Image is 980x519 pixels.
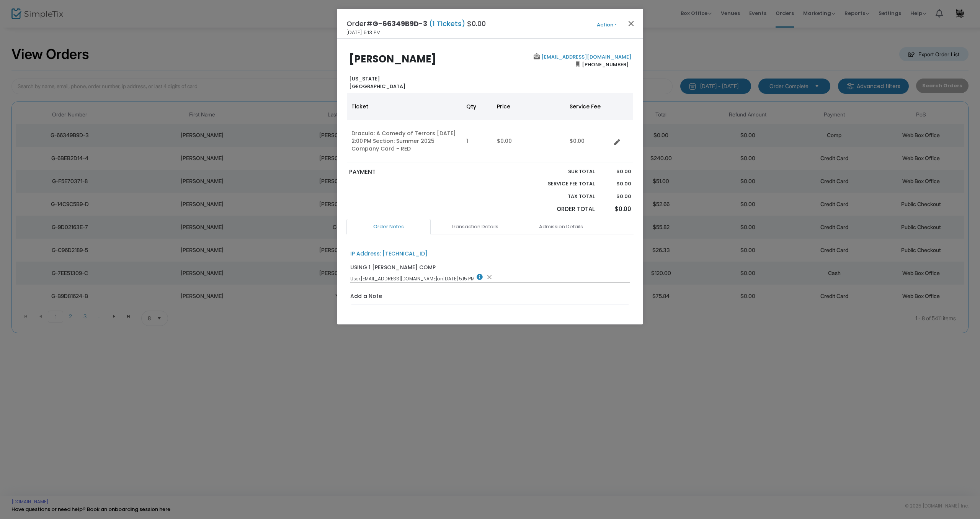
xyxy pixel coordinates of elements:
div: USING 1 [PERSON_NAME] COMP [350,264,436,272]
a: Admission Details [519,219,603,235]
span: on [437,275,443,282]
p: Order Total [530,205,595,214]
th: Price [492,93,565,120]
button: Close [626,18,636,28]
td: $0.00 [492,120,565,162]
a: Order Notes [346,219,431,235]
span: [DATE] 5:13 PM [346,29,381,36]
a: Transaction Details [433,219,517,235]
span: (1 Tickets) [427,19,467,28]
th: Service Fee [565,93,611,120]
p: $0.00 [602,193,631,200]
p: Tax Total [530,193,595,200]
td: 1 [462,120,492,162]
b: [US_STATE] [GEOGRAPHIC_DATA] [349,75,405,90]
th: Qty [462,93,492,120]
span: User: [350,275,361,282]
p: Sub total [530,168,595,175]
td: Dracula: A Comedy of Terrors [DATE] 2:00 PM Section: Summer 2025 Company Card - RED [347,120,462,162]
p: $0.00 [602,180,631,188]
a: [EMAIL_ADDRESS][DOMAIN_NAME] [540,53,631,61]
p: Service Fee Total [530,180,595,188]
b: [PERSON_NAME] [349,52,436,66]
div: Data table [347,93,633,162]
div: IP Address: [TECHNICAL_ID] [350,250,428,258]
label: Add a Note [350,292,382,302]
p: $0.00 [602,168,631,175]
div: [EMAIL_ADDRESS][DOMAIN_NAME] [DATE] 5:15 PM [350,274,630,282]
h4: Order# $0.00 [346,18,486,29]
td: $0.00 [565,120,611,162]
button: Action [584,21,630,29]
th: Ticket [347,93,462,120]
span: [PHONE_NUMBER] [580,58,631,70]
span: G-66349B9D-3 [372,19,427,28]
p: $0.00 [602,205,631,214]
p: PAYMENT [349,168,487,177]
